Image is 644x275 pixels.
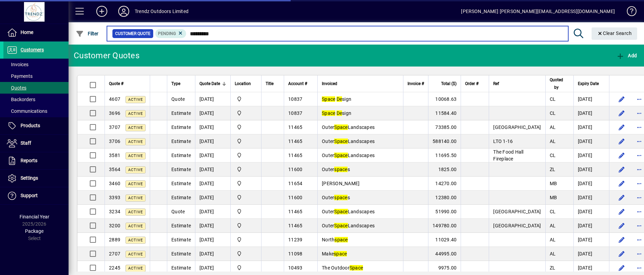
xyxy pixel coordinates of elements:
span: Outer Landscapes [322,153,375,158]
span: Quote [171,209,185,214]
td: [DATE] [195,134,230,148]
td: 1825.00 [428,163,461,177]
span: Payments [7,73,33,79]
button: Edit [616,122,627,133]
div: Customer Quotes [74,50,139,61]
td: [DATE] [573,163,609,177]
button: Edit [616,234,627,245]
td: [DATE] [195,106,230,120]
a: Reports [3,152,69,169]
td: 11695.50 [428,148,461,163]
span: Clear Search [597,31,632,36]
div: Quote # [109,80,146,87]
td: [DATE] [195,148,230,163]
span: Backorders [7,97,35,102]
span: 2889 [109,237,120,242]
span: New Plymouth [235,123,257,131]
span: Estimate [171,153,191,158]
span: New Plymouth [235,208,257,215]
span: Estimate [171,181,191,186]
span: 10837 [288,110,302,116]
em: Space [322,110,335,116]
span: Package [25,228,44,234]
div: Expiry Date [578,80,605,87]
span: Estimate [171,265,191,271]
span: 11600 [288,195,302,200]
td: [DATE] [573,219,609,233]
span: Estimate [171,251,191,256]
em: Space [334,223,348,228]
span: New Plymouth [235,250,257,258]
td: [DATE] [195,233,230,247]
em: De [337,96,342,102]
span: 11465 [288,124,302,130]
td: [DATE] [573,177,609,191]
a: Support [3,187,69,204]
td: 14270.00 [428,177,461,191]
em: Space [322,96,335,102]
span: 11098 [288,251,302,256]
span: CL [550,209,556,214]
span: Estimate [171,237,191,242]
div: Title [266,80,280,87]
button: Edit [616,262,627,273]
span: Support [21,193,38,198]
span: MB [550,195,557,200]
div: Trendz Outdoors Limited [135,6,189,17]
span: 3393 [109,195,120,200]
span: Invoices [7,62,28,67]
span: Active [128,111,143,116]
span: Outer s [322,167,350,172]
td: [DATE] [195,177,230,191]
div: Ref [493,80,541,87]
span: Active [128,196,143,200]
td: [DATE] [573,106,609,120]
span: CL [550,153,556,158]
div: Quoted by [550,76,569,91]
span: Quote Date [199,80,220,87]
span: Quotes [7,85,26,91]
td: [DATE] [195,92,230,106]
div: Order # [465,80,485,87]
span: New Plymouth [235,95,257,103]
a: Payments [3,70,69,82]
span: Location [235,80,251,87]
button: Edit [616,136,627,147]
td: [DATE] [195,247,230,261]
span: sign [322,96,351,102]
span: 11465 [288,209,302,214]
td: [DATE] [195,120,230,134]
span: Products [21,123,40,128]
td: [DATE] [195,261,230,275]
td: [DATE] [195,163,230,177]
a: Home [3,24,69,41]
span: The Outdoor [322,265,363,271]
button: Edit [616,150,627,161]
a: Knowledge Base [622,1,635,24]
span: 11465 [288,139,302,144]
span: 11600 [288,167,302,172]
div: [PERSON_NAME] [PERSON_NAME][EMAIL_ADDRESS][DOMAIN_NAME] [461,6,615,17]
span: New Plymouth [235,137,257,145]
td: [DATE] [573,247,609,261]
span: sign [322,110,351,116]
span: Outer Landscapes [322,223,375,228]
span: 11465 [288,223,302,228]
span: AL [550,237,556,242]
span: 11654 [288,181,302,186]
span: Estimate [171,195,191,200]
span: Quote [171,96,185,102]
span: Outer Landscapes [322,209,375,214]
em: Space [334,209,348,214]
button: Edit [616,178,627,189]
td: [DATE] [195,205,230,219]
span: Customers [21,47,44,52]
td: [DATE] [195,191,230,205]
span: 10837 [288,96,302,102]
button: Filter [74,27,100,40]
td: [DATE] [573,191,609,205]
span: Invoiced [322,80,337,87]
span: New Plymouth [235,109,257,117]
span: ZL [550,265,556,271]
td: [DATE] [573,148,609,163]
